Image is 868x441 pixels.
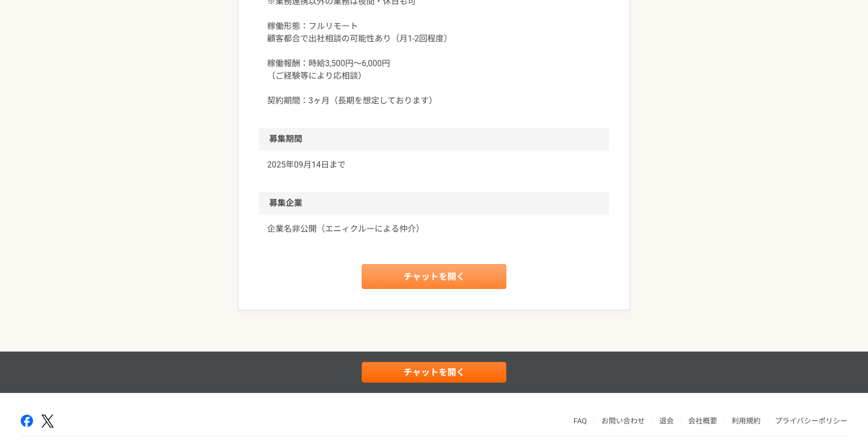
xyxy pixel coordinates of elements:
[659,417,674,425] a: 退会
[267,223,601,235] a: 企業名非公開（エニィクルーによる仲介）
[362,264,506,289] a: チャットを開く
[688,417,717,425] a: 会社概要
[601,417,645,425] a: お問い合わせ
[732,417,761,425] a: 利用規約
[259,192,609,215] h2: 募集企業
[574,417,587,425] a: FAQ
[259,128,609,150] h2: 募集期間
[267,159,601,171] p: 2025年09月14日まで
[41,415,54,428] img: x-391a3a86.png
[21,415,33,427] img: facebook-2adfd474.png
[362,362,506,383] a: チャットを開く
[775,417,847,425] a: プライバシーポリシー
